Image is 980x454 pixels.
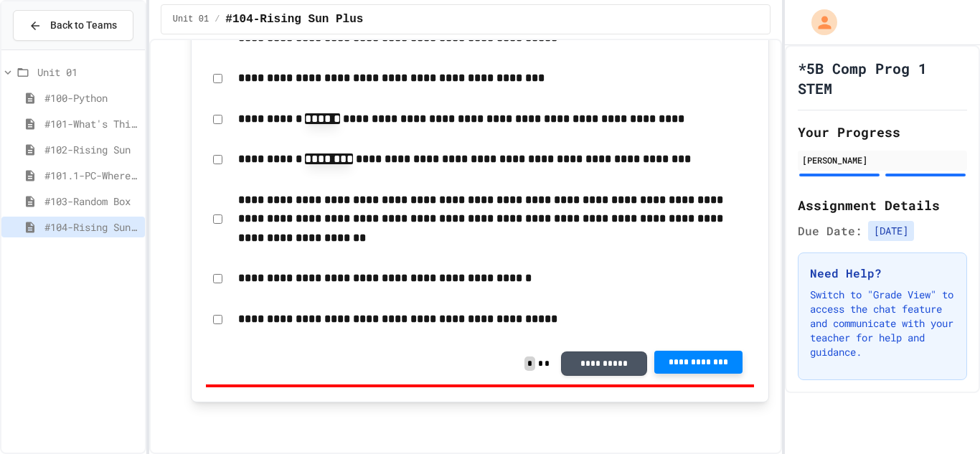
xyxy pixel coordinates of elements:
[173,14,209,25] span: Unit 01
[810,288,955,359] p: Switch to "Grade View" to access the chat feature and communicate with your teacher for help and ...
[796,6,841,39] div: My Account
[798,58,967,98] h1: *5B Comp Prog 1 STEM
[810,265,955,282] h3: Need Help?
[50,18,117,33] span: Back to Teams
[802,153,963,166] div: [PERSON_NAME]
[215,14,220,25] span: /
[798,195,967,215] h2: Assignment Details
[37,65,139,80] span: Unit 01
[44,90,139,105] span: #100-Python
[44,116,139,131] span: #101-What's This ??
[44,219,139,235] span: #104-Rising Sun Plus
[225,11,363,28] span: #104-Rising Sun Plus
[868,221,914,241] span: [DATE]
[44,168,139,183] span: #101.1-PC-Where am I?
[44,142,139,157] span: #102-Rising Sun
[798,222,862,240] span: Due Date:
[798,122,967,142] h2: Your Progress
[44,194,139,209] span: #103-Random Box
